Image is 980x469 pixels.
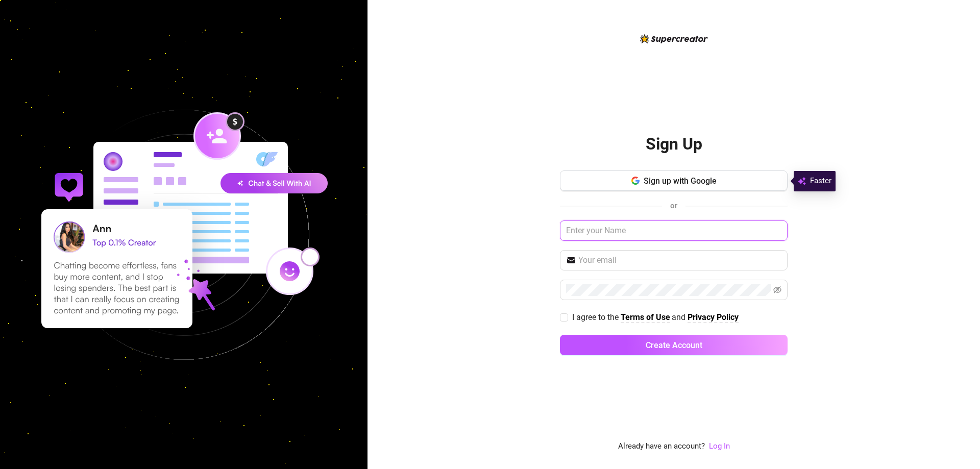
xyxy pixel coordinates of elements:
span: Faster [810,175,831,187]
strong: Terms of Use [621,312,670,322]
a: Terms of Use [621,312,670,323]
span: Sign up with Google [644,176,717,186]
button: Sign up with Google [560,170,788,191]
img: logo-BBDzfeDw.svg [640,34,708,43]
a: Log In [709,440,730,453]
a: Privacy Policy [688,312,739,323]
img: svg%3e [798,175,806,187]
strong: Privacy Policy [688,312,739,322]
button: Create Account [560,335,788,355]
span: and [672,312,688,322]
span: Create Account [646,340,702,350]
span: eye-invisible [773,286,781,294]
img: signup-background-D0MIrEPF.svg [7,58,360,411]
span: I agree to the [572,312,621,322]
h2: Sign Up [646,134,702,155]
span: Already have an account? [618,440,705,453]
input: Your email [578,254,781,266]
input: Enter your Name [560,220,788,241]
a: Log In [709,441,730,451]
span: or [670,201,677,210]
